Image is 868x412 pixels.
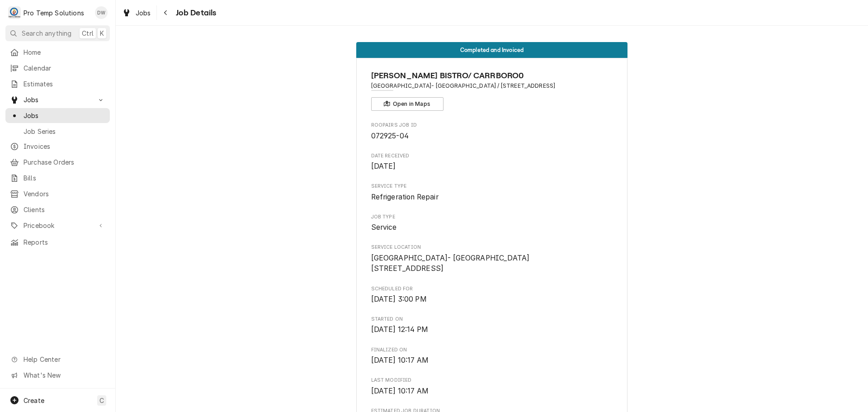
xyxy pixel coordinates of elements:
[371,355,613,366] span: Finalized On
[371,285,613,305] div: Scheduled For
[24,95,92,104] span: Jobs
[371,253,613,274] span: Service Location
[5,25,110,41] button: Search anythingCtrlK
[118,5,155,20] a: Jobs
[371,244,613,251] span: Service Location
[371,386,613,397] span: Last Modified
[371,346,613,366] div: Finalized On
[24,221,92,230] span: Pricebook
[5,139,110,154] a: Invoices
[99,396,104,405] span: C
[95,6,108,19] div: DW
[5,124,110,139] a: Job Series
[371,192,613,203] span: Service Type
[371,325,428,334] span: [DATE] 12:14 PM
[24,355,104,364] span: Help Center
[371,82,613,90] span: Address
[24,142,105,151] span: Invoices
[5,45,110,60] a: Home
[371,295,427,303] span: [DATE] 3:00 PM
[5,368,110,383] a: Go to What's New
[371,132,409,140] span: 072925-04
[371,346,613,354] span: Finalized On
[8,6,21,19] div: P
[24,63,105,73] span: Calendar
[24,8,84,18] div: Pro Temp Solutions
[24,189,105,199] span: Vendors
[5,92,110,107] a: Go to Jobs
[24,157,105,167] span: Purchase Orders
[371,183,613,202] div: Service Type
[371,223,397,232] span: Service
[371,294,613,305] span: Scheduled For
[24,127,105,136] span: Job Series
[5,155,110,170] a: Purchase Orders
[22,28,71,38] span: Search anything
[371,70,613,111] div: Client Information
[371,254,530,273] span: [GEOGRAPHIC_DATA]- [GEOGRAPHIC_DATA] [STREET_ADDRESS]
[24,79,105,89] span: Estimates
[371,316,613,335] div: Started On
[371,324,613,335] span: Started On
[371,244,613,274] div: Service Location
[100,28,104,38] span: K
[5,352,110,367] a: Go to Help Center
[371,97,443,111] button: Open in Maps
[159,5,173,20] button: Navigate back
[371,162,396,170] span: [DATE]
[24,397,44,404] span: Create
[371,183,613,190] span: Service Type
[24,370,104,380] span: What's New
[371,122,613,129] span: Roopairs Job ID
[371,316,613,323] span: Started On
[371,152,613,160] span: Date Received
[371,152,613,172] div: Date Received
[82,28,94,38] span: Ctrl
[371,70,613,82] span: Name
[371,285,613,293] span: Scheduled For
[371,193,439,201] span: Refrigeration Repair
[5,61,110,76] a: Calendar
[371,377,613,384] span: Last Modified
[371,213,613,233] div: Job Type
[24,111,105,120] span: Jobs
[371,213,613,221] span: Job Type
[8,6,21,19] div: Pro Temp Solutions's Avatar
[24,47,105,57] span: Home
[371,161,613,172] span: Date Received
[24,205,105,214] span: Clients
[371,122,613,141] div: Roopairs Job ID
[5,218,110,233] a: Go to Pricebook
[24,173,105,183] span: Bills
[371,387,429,395] span: [DATE] 10:17 AM
[5,235,110,250] a: Reports
[371,222,613,233] span: Job Type
[5,76,110,91] a: Estimates
[356,42,627,58] div: Status
[371,377,613,396] div: Last Modified
[173,7,217,19] span: Job Details
[24,237,105,247] span: Reports
[5,170,110,185] a: Bills
[5,186,110,201] a: Vendors
[5,202,110,217] a: Clients
[371,131,613,142] span: Roopairs Job ID
[95,6,108,19] div: Dana Williams's Avatar
[460,47,524,53] span: Completed and Invoiced
[5,108,110,123] a: Jobs
[136,8,151,18] span: Jobs
[371,356,429,365] span: [DATE] 10:17 AM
